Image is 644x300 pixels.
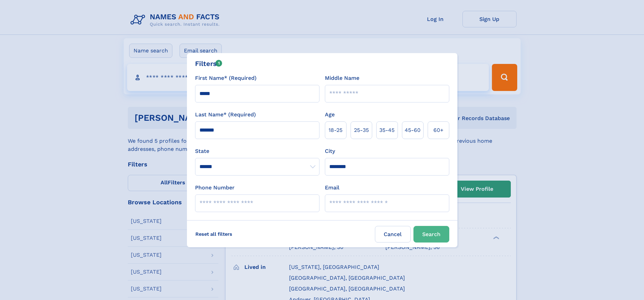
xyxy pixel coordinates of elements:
[195,59,222,69] div: Filters
[325,74,359,82] label: Middle Name
[329,126,342,134] span: 18‑25
[325,147,335,155] label: City
[354,126,369,134] span: 25‑35
[195,147,319,155] label: State
[195,74,257,82] label: First Name* (Required)
[413,226,449,243] button: Search
[375,226,411,243] label: Cancel
[379,126,395,134] span: 35‑45
[433,126,444,134] span: 60+
[405,126,421,134] span: 45‑60
[191,226,237,242] label: Reset all filters
[325,111,335,119] label: Age
[195,111,256,119] label: Last Name* (Required)
[325,184,339,192] label: Email
[195,184,235,192] label: Phone Number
